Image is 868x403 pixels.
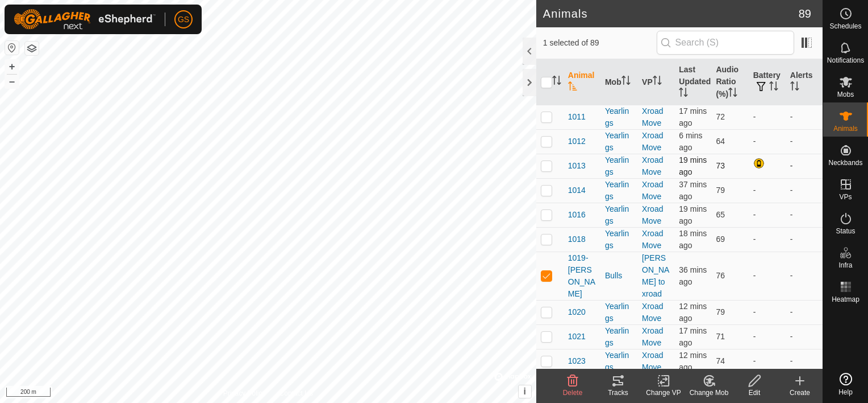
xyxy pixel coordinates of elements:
span: VPs [839,194,852,200]
th: Last Updated [674,59,711,105]
div: Yearlings [605,301,633,324]
p-sorticon: Activate to sort [790,83,799,92]
div: Yearlings [605,203,633,227]
th: Audio Ratio (%) [711,59,748,105]
a: Xroad Move [642,302,663,323]
td: - [786,324,823,349]
span: 1021 [568,331,586,343]
button: + [5,60,19,73]
span: 72 [716,112,725,121]
button: i [519,385,531,398]
span: Notifications [827,57,864,64]
span: 1014 [568,184,586,196]
td: - [786,154,823,178]
button: Reset Map [5,41,19,55]
span: Animals [833,125,858,132]
a: Xroad Move [642,106,663,128]
span: 1012 [568,135,586,147]
th: Animal [564,59,600,105]
span: 79 [716,186,725,195]
span: 18 Aug 2025, 6:20 am [679,265,707,286]
div: Create [777,388,823,398]
td: - [749,252,786,300]
div: Edit [732,388,777,398]
td: - [786,105,823,129]
span: 1018 [568,233,586,245]
span: 18 Aug 2025, 6:49 am [679,131,702,152]
th: Alerts [786,59,823,105]
div: Tracks [595,388,641,398]
p-sorticon: Activate to sort [728,89,737,98]
span: 18 Aug 2025, 6:39 am [679,106,707,128]
th: Battery [749,59,786,105]
span: 1011 [568,111,586,123]
span: i [524,386,526,396]
span: GS [178,14,189,26]
h2: Animals [543,7,799,20]
div: Change Mob [686,388,732,398]
a: Privacy Policy [223,388,266,398]
span: 1020 [568,306,586,318]
span: 76 [716,271,725,280]
div: Bulls [605,270,633,282]
th: VP [637,59,674,105]
span: 64 [716,137,725,146]
p-sorticon: Activate to sort [568,83,577,92]
td: - [786,203,823,227]
a: Xroad Move [642,229,663,250]
a: Xroad Move [642,351,663,372]
span: 79 [716,307,725,316]
td: - [749,300,786,324]
td: - [786,129,823,154]
a: Xroad Move [642,204,663,225]
img: Gallagher Logo [14,9,156,30]
span: 1013 [568,160,586,172]
th: Mob [600,59,637,105]
div: Yearlings [605,154,633,178]
span: 71 [716,332,725,341]
span: 18 Aug 2025, 6:37 am [679,204,707,225]
td: - [749,203,786,227]
td: - [749,129,786,154]
span: 1016 [568,209,586,221]
button: – [5,75,19,88]
td: - [749,324,786,349]
button: Map Layers [25,42,39,55]
span: 18 Aug 2025, 6:38 am [679,229,707,250]
span: 69 [716,235,725,244]
span: Heatmap [832,296,859,303]
p-sorticon: Activate to sort [679,89,688,98]
a: Xroad Move [642,131,663,152]
p-sorticon: Activate to sort [552,77,561,87]
td: - [749,178,786,203]
p-sorticon: Activate to sort [769,83,778,92]
span: 89 [799,5,811,22]
td: - [786,252,823,300]
a: Xroad Move [642,180,663,201]
p-sorticon: Activate to sort [653,77,662,87]
input: Search (S) [657,31,794,55]
span: 73 [716,161,725,170]
div: Yearlings [605,105,633,129]
td: - [749,105,786,129]
td: - [749,227,786,252]
span: Delete [563,389,583,397]
td: - [749,349,786,373]
span: 1019-[PERSON_NAME] [568,252,596,300]
span: Status [836,228,855,235]
span: Schedules [829,23,861,30]
a: Help [823,368,868,400]
span: Infra [838,262,852,269]
a: Xroad Move [642,326,663,347]
span: 1 selected of 89 [543,37,657,49]
span: 18 Aug 2025, 6:37 am [679,155,707,176]
span: Neckbands [828,159,862,166]
div: Yearlings [605,179,633,203]
span: 18 Aug 2025, 6:39 am [679,326,707,347]
span: 18 Aug 2025, 6:44 am [679,302,707,323]
div: Yearlings [605,130,633,154]
span: 74 [716,356,725,365]
span: Help [838,389,853,396]
p-sorticon: Activate to sort [621,77,631,87]
span: 18 Aug 2025, 6:43 am [679,351,707,372]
